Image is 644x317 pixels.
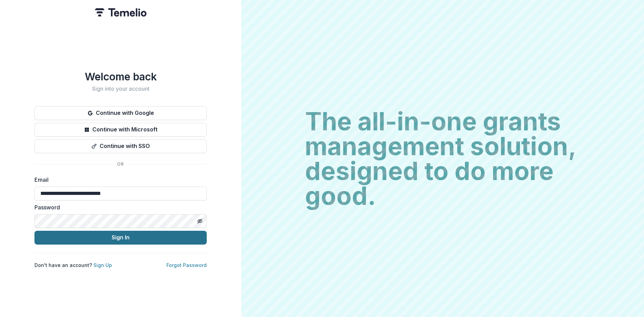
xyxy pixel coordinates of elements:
button: Toggle password visibility [194,216,205,227]
p: Don't have an account? [34,261,112,269]
a: Sign Up [93,262,112,268]
h2: Sign into your account [34,86,207,92]
button: Continue with Microsoft [34,123,207,137]
label: Password [34,203,203,211]
button: Continue with SSO [34,139,207,153]
label: Email [34,176,203,184]
h1: Welcome back [34,70,207,83]
button: Continue with Google [34,106,207,120]
img: Temelio [95,8,146,17]
a: Forgot Password [166,262,207,268]
button: Sign In [34,231,207,245]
